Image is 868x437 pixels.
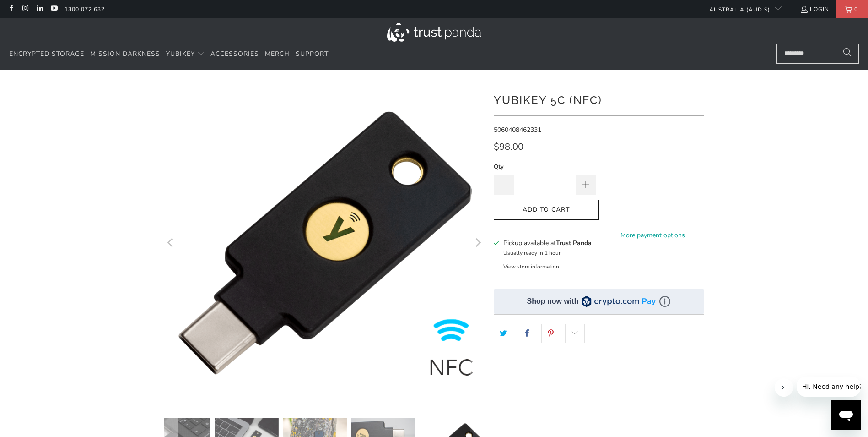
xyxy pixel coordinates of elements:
input: Search... [776,44,859,64]
span: $98.00 [494,141,523,153]
a: Support [296,44,329,65]
a: YubiKey 5C (NFC) - Trust Panda [164,83,484,404]
a: Merch [265,44,290,65]
img: Trust Panda Australia [387,23,481,42]
b: Trust Panda [556,239,592,247]
div: Shop now with [527,296,579,306]
span: Hi. Need any help? [5,6,66,14]
small: Usually ready in 1 hour [503,249,561,257]
span: Add to Cart [503,206,589,214]
span: Accessories [210,49,259,58]
span: Mission Darkness [90,49,160,58]
span: Support [296,49,329,58]
a: Email this to a friend [565,324,585,343]
button: Next [470,83,485,404]
button: Search [836,44,859,64]
span: 5060408462331 [494,126,541,134]
button: View store information [503,263,559,270]
a: Share this on Twitter [494,324,513,343]
a: Share this on Pinterest [541,324,561,343]
a: Login [800,4,829,14]
span: Encrypted Storage [9,49,84,58]
a: Trust Panda Australia on Instagram [21,5,29,13]
a: Mission Darkness [90,44,160,65]
iframe: Close message [775,378,793,397]
a: Trust Panda Australia on LinkedIn [36,5,43,13]
h1: YubiKey 5C (NFC) [494,90,704,109]
a: Trust Panda Australia on YouTube [50,5,58,13]
button: Previous [164,83,178,404]
h3: Pickup available at [503,238,592,248]
iframe: Message from company [797,377,861,397]
a: More payment options [602,230,704,240]
span: Merch [265,49,290,58]
iframe: Button to launch messaging window [831,400,861,430]
nav: Translation missing: en.navigation.header.main_nav [9,44,329,65]
a: Share this on Facebook [518,324,537,343]
span: YubiKey [166,49,195,58]
a: Accessories [210,44,259,65]
a: 1300 072 632 [65,4,105,14]
summary: YubiKey [166,44,205,65]
iframe: Reviews Widget [494,359,704,389]
label: Qty [494,162,596,172]
a: Trust Panda Australia on Facebook [7,5,15,13]
a: Encrypted Storage [9,44,84,65]
button: Add to Cart [494,200,599,220]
